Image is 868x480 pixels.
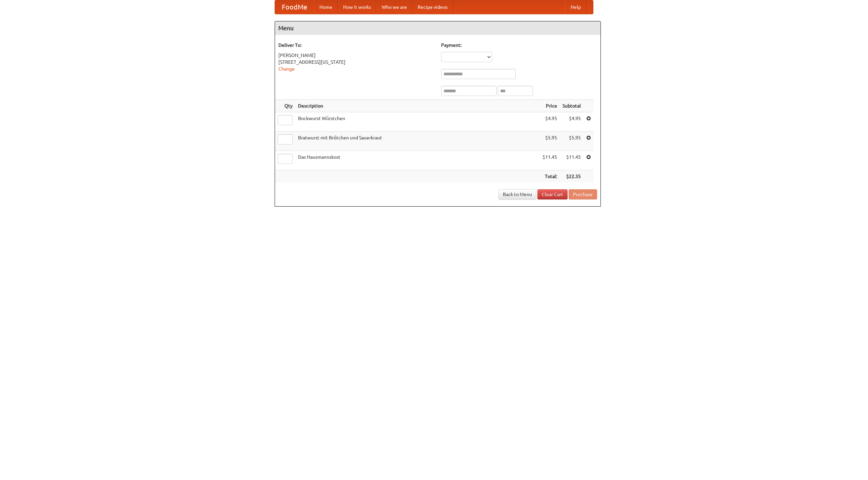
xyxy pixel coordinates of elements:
[295,112,540,132] td: Bockwurst Würstchen
[412,0,453,14] a: Recipe videos
[275,21,600,35] h4: Menu
[560,132,584,151] td: $5.95
[540,100,560,112] th: Price
[295,151,540,170] td: Das Hausmannskost
[338,0,376,14] a: How it works
[295,100,540,112] th: Description
[560,100,584,112] th: Subtotal
[560,170,584,183] th: $22.35
[540,170,560,183] th: Total:
[275,0,314,14] a: FoodMe
[275,100,295,112] th: Qty
[540,112,560,132] td: $4.95
[278,42,434,49] h5: Deliver To:
[540,132,560,151] td: $5.95
[314,0,338,14] a: Home
[278,52,434,59] div: [PERSON_NAME]
[441,42,597,49] h5: Payment:
[295,132,540,151] td: Bratwurst mit Brötchen und Sauerkraut
[537,189,568,199] a: Clear Cart
[376,0,412,14] a: Who we are
[498,189,536,199] a: Back to Menu
[560,112,584,132] td: $4.95
[565,0,586,14] a: Help
[278,66,295,72] a: Change
[560,151,584,170] td: $11.45
[278,59,434,65] div: [STREET_ADDRESS][US_STATE]
[540,151,560,170] td: $11.45
[569,189,597,199] button: Purchase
